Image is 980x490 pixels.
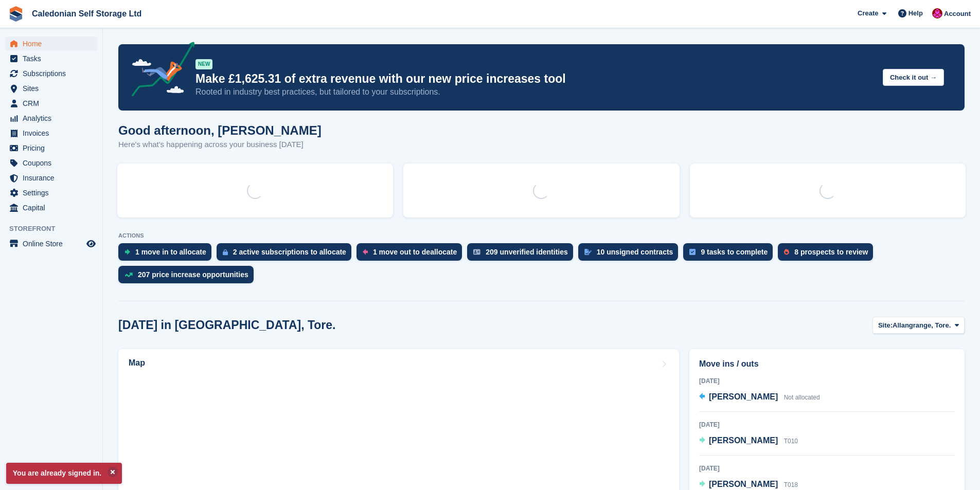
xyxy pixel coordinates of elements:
a: 1 move out to deallocate [357,243,467,266]
div: 207 price increase opportunities [138,270,248,279]
span: Storefront [9,224,102,234]
div: 209 unverified identities [486,248,568,256]
a: 2 active subscriptions to allocate [217,243,357,266]
span: Insurance [23,171,84,185]
span: T018 [784,481,798,488]
span: Help [908,8,923,19]
a: menu [5,66,97,81]
span: Site: [878,320,893,331]
a: Caledonian Self Storage Ltd [28,5,146,22]
span: [PERSON_NAME] [709,436,778,445]
a: menu [5,37,97,51]
span: Sites [23,81,84,96]
img: move_outs_to_deallocate_icon-f764333ba52eb49d3ac5e1228854f67142a1ed5810a6f6cc68b1a99e826820c5.svg [363,249,368,255]
div: NEW [195,59,212,69]
a: menu [5,96,97,111]
img: price-adjustments-announcement-icon-8257ccfd72463d97f412b2fc003d46551f7dbcb40ab6d574587a9cd5c0d94... [123,42,195,100]
a: 8 prospects to review [778,243,878,266]
img: prospect-51fa495bee0391a8d652442698ab0144808aea92771e9ea1ae160a38d050c398.svg [784,249,789,255]
div: 8 prospects to review [794,248,868,256]
a: menu [5,156,97,170]
a: menu [5,171,97,185]
img: price_increase_opportunities-93ffe204e8149a01c8c9dc8f82e8f89637d9d84a8eef4429ea346261dce0b2c0.svg [124,273,133,277]
span: Capital [23,201,84,215]
a: 1 move in to allocate [118,243,217,266]
h2: [DATE] in [GEOGRAPHIC_DATA], Tore. [118,318,336,332]
button: Site: Allangrange, Tore. [872,317,965,334]
img: task-75834270c22a3079a89374b754ae025e5fb1db73e45f91037f5363f120a921f8.svg [689,249,696,255]
p: ACTIONS [118,232,965,239]
p: Make £1,625.31 of extra revenue with our new price increases tool [195,71,875,86]
img: Donald Mathieson [932,8,942,19]
div: [DATE] [699,420,955,429]
a: [PERSON_NAME] Not allocated [699,391,820,404]
h2: Move ins / outs [699,358,955,370]
h1: Good afternoon, [PERSON_NAME] [118,123,322,137]
a: 207 price increase opportunities [118,266,259,288]
div: [DATE] [699,464,955,473]
div: [DATE] [699,376,955,386]
span: Allangrange, Tore. [893,320,951,331]
span: Tasks [23,51,84,66]
a: menu [5,81,97,96]
span: Invoices [23,126,84,140]
a: [PERSON_NAME] T010 [699,434,798,448]
a: menu [5,126,97,140]
span: [PERSON_NAME] [709,480,778,488]
img: contract_signature_icon-13c848040528278c33f63329250d36e43548de30e8caae1d1a13099fd9432cc5.svg [584,249,592,255]
span: Online Store [23,237,84,251]
span: Coupons [23,156,84,170]
span: [PERSON_NAME] [709,392,778,401]
p: Here's what's happening across your business [DATE] [118,139,322,151]
a: menu [5,141,97,155]
a: menu [5,186,97,200]
p: You are already signed in. [6,463,122,484]
div: 2 active subscriptions to allocate [233,248,346,256]
span: Account [944,9,971,19]
a: Preview store [85,238,97,250]
div: 10 unsigned contracts [597,248,673,256]
span: Home [23,37,84,51]
a: menu [5,237,97,251]
span: Analytics [23,111,84,125]
span: Pricing [23,141,84,155]
img: active_subscription_to_allocate_icon-d502201f5373d7db506a760aba3b589e785aa758c864c3986d89f69b8ff3... [223,249,228,256]
span: Not allocated [784,394,820,401]
img: move_ins_to_allocate_icon-fdf77a2bb77ea45bf5b3d319d69a93e2d87916cf1d5bf7949dd705db3b84f3ca.svg [124,249,130,255]
a: menu [5,201,97,215]
span: CRM [23,96,84,111]
img: verify_identity-adf6edd0f0f0b5bbfe63781bf79b02c33cf7c696d77639b501bdc392416b5a36.svg [473,249,480,255]
h2: Map [129,358,145,368]
div: 1 move out to deallocate [373,248,457,256]
span: T010 [784,438,798,445]
div: 9 tasks to complete [701,248,768,256]
a: menu [5,111,97,125]
a: 209 unverified identities [467,243,578,266]
span: Create [858,8,878,19]
p: Rooted in industry best practices, but tailored to your subscriptions. [195,86,875,98]
span: Subscriptions [23,66,84,81]
a: 10 unsigned contracts [578,243,684,266]
a: 9 tasks to complete [683,243,778,266]
img: stora-icon-8386f47178a22dfd0bd8f6a31ec36ba5ce8667c1dd55bd0f319d3a0aa187defe.svg [8,6,24,22]
a: menu [5,51,97,66]
div: 1 move in to allocate [135,248,206,256]
button: Check it out → [883,69,944,86]
span: Settings [23,186,84,200]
